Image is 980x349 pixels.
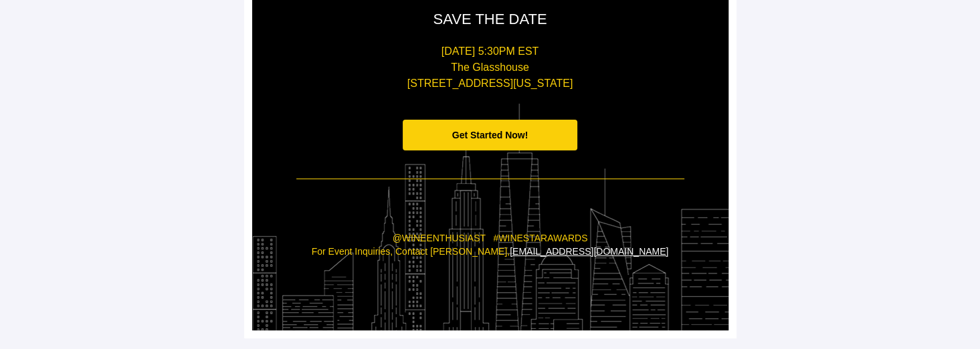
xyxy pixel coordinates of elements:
[510,246,668,257] a: [EMAIL_ADDRESS][DOMAIN_NAME]
[296,76,684,92] p: [STREET_ADDRESS][US_STATE]
[452,130,528,140] span: Get Started Now!
[296,43,684,60] p: [DATE] 5:30PM EST
[296,232,684,284] p: @WINEENTHUSIAST #WINESTARAWARDS For Event Inquiries, Contact [PERSON_NAME],
[403,120,577,151] a: Get Started Now!
[296,60,684,76] p: The Glasshouse
[296,9,684,30] p: SAVE THE DATE
[296,179,684,179] table: divider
